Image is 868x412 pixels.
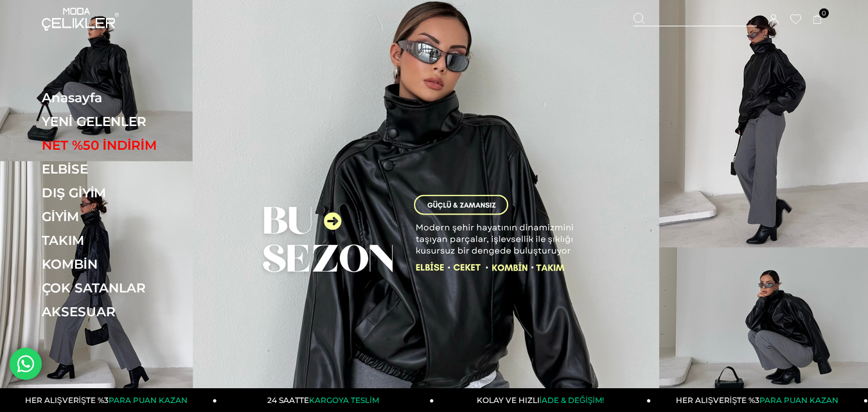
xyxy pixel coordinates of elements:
[42,233,218,248] a: TAKIM
[759,395,838,405] span: PARA PUAN KAZAN
[42,138,218,153] a: NET %50 İNDİRİM
[434,388,651,412] a: KOLAY VE HIZLIİADE & DEĞİŞİM!
[217,388,434,412] a: 24 SAATTEKARGOYA TESLİM
[42,8,119,31] img: logo
[42,90,218,105] a: Anasayfa
[42,185,218,201] a: DIŞ GİYİM
[42,114,218,129] a: YENİ GELENLER
[42,209,218,224] a: GİYİM
[42,304,218,319] a: AKSESUAR
[42,256,218,272] a: KOMBİN
[42,280,218,296] a: ÇOK SATANLAR
[540,395,604,405] span: İADE & DEĞİŞİM!
[651,388,868,412] a: HER ALIŞVERİŞTE %3PARA PUAN KAZAN
[813,15,822,24] a: 0
[42,161,218,177] a: ELBİSE
[109,395,188,405] span: PARA PUAN KAZAN
[819,8,829,18] span: 0
[309,395,378,405] span: KARGOYA TESLİM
